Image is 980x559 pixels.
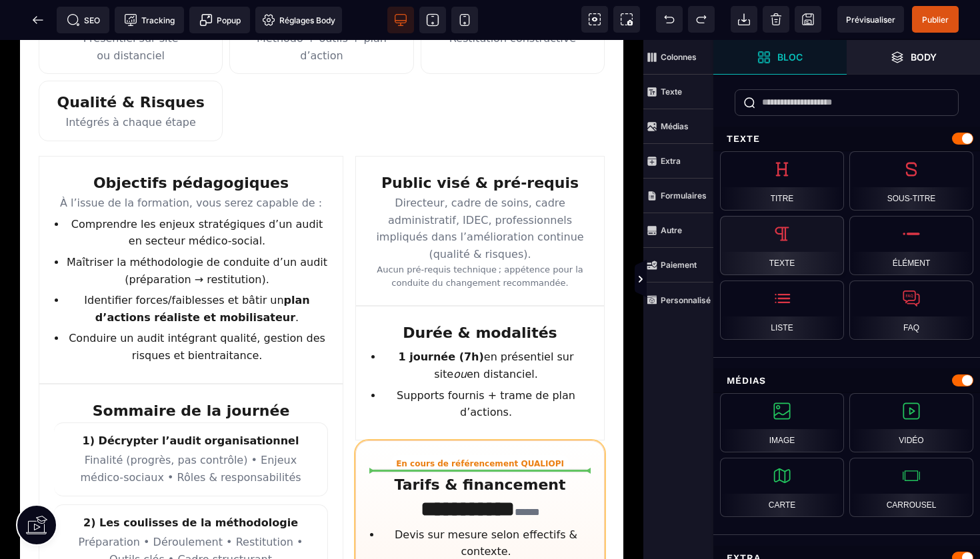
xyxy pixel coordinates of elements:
div: En cours de référencement QUALIOPI [391,415,569,433]
i: ou [453,328,467,340]
span: Prévisualiser [846,15,895,25]
span: Personnalisé [643,282,713,317]
div: Intégrés à chaque étape [49,74,213,91]
h2: Public visé & pré-requis [371,131,589,155]
b: 2) Les coulisses de la méthodologie [65,474,317,492]
span: Tracking [124,13,175,27]
p: Directeur, cadre de soins, cadre administratif, IDEC, professionnels impliqués dans l’amélioratio... [371,155,589,223]
span: SEO [67,13,100,27]
span: Popup [199,13,241,27]
span: Colonnes [643,40,713,75]
span: Défaire [656,6,683,33]
strong: Body [911,52,937,62]
div: Médias [713,368,980,393]
b: Qualité & Risques [57,54,205,71]
span: Retour [25,7,51,33]
li: Maîtriser la méthodologie de conduite d’un audit (préparation → restitution). [66,214,328,248]
li: Supports fournis + trame de plan d’actions. [383,347,589,381]
span: Médias [643,109,713,144]
div: Liste [720,280,844,340]
span: Voir les composants [581,6,608,33]
p: À l’issue de la formation, vous serez capable de : [54,155,328,172]
span: Rétablir [688,6,715,33]
span: Enregistrer le contenu [912,6,959,33]
span: Formulaires [643,179,713,213]
span: Voir tablette [419,7,446,33]
div: Texte [713,127,980,151]
div: FAQ [849,280,973,340]
strong: Médias [661,121,689,131]
span: Enregistrer [795,6,821,33]
strong: Texte [661,87,682,97]
strong: Autre [661,225,682,235]
strong: Colonnes [661,52,697,62]
span: Publier [922,15,949,25]
span: Ouvrir les calques [847,40,980,75]
span: Favicon [255,7,342,33]
strong: Extra [661,156,681,166]
span: Métadata SEO [57,7,109,33]
div: Sous-titre [849,151,973,211]
div: Vidéo [849,393,973,452]
h2: Tarifs & financement [369,433,591,456]
div: Finalité (progrès, pas contrôle) • Enjeux médico-sociaux • Rôles & responsabilités [65,412,317,446]
h2: Sommaire de la journée [54,359,328,382]
strong: Paiement [661,260,697,270]
div: Préparation • Déroulement • Restitution • Outils clés • Cadre structurant [65,494,317,528]
li: Identifier forces/faiblesses et bâtir un . [66,252,328,286]
li: Conduire un audit intégrant qualité, gestion des risques et bientraitance. [66,290,328,324]
h2: Durée & modalités [371,281,589,304]
li: en présentiel sur site en distanciel. [383,308,589,342]
span: Autre [643,213,713,248]
strong: Bloc [777,52,803,62]
p: Aucun pré-requis technique ; appétence pour la conduite du changement recommandée. [371,223,589,251]
span: Paiement [643,248,713,282]
li: Comprendre les enjeux stratégiques d’un audit en secteur médico-social. [66,176,328,210]
div: Carrousel [849,458,973,517]
span: Aperçu [837,6,904,33]
span: Voir mobile [451,7,478,33]
span: Créer une alerte modale [189,7,250,33]
span: Extra [643,144,713,179]
span: Réglages Body [262,13,335,27]
span: Capture d'écran [613,6,640,33]
span: Importer [731,6,757,33]
b: 1) Décrypter l’audit organisationnel [65,392,317,410]
div: Titre [720,151,844,211]
strong: Formulaires [661,191,707,201]
div: Élément [849,216,973,275]
span: Ouvrir les blocs [713,40,847,75]
div: Texte [720,216,844,275]
b: plan d’actions réaliste et mobilisateur [95,254,310,284]
span: Afficher les vues [713,260,727,300]
span: Texte [643,75,713,109]
li: Devis sur mesure selon effectifs & contexte. [381,486,591,520]
h2: Objectifs pédagogiques [54,131,328,155]
span: Voir bureau [387,7,414,33]
div: Carte [720,458,844,517]
div: Image [720,393,844,452]
span: Code de suivi [115,7,184,33]
strong: Personnalisé [661,295,711,305]
b: 1 journée (7h) [399,310,484,323]
span: Nettoyage [763,6,789,33]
